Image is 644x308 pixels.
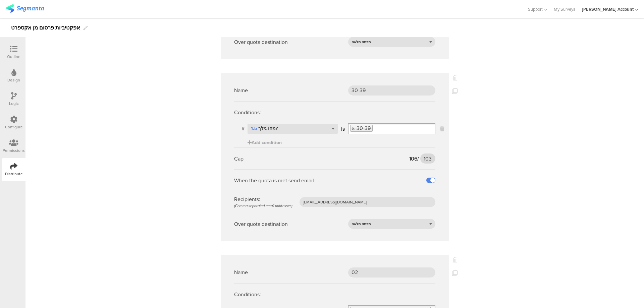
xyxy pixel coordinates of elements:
div: if [234,125,244,132]
span: מכסה מלאה [352,221,371,227]
div: Recipients: [234,195,292,208]
span: 30-39 [357,124,371,132]
div: Name [234,268,248,276]
div: Conditions: [234,284,435,305]
div: Logic [9,101,19,107]
div: Over quota destination [234,38,288,46]
span: / [417,155,419,163]
input: Untitled quota [348,85,435,96]
div: Configure [5,124,23,130]
div: Over quota destination [234,220,288,228]
span: 1.b [251,125,257,132]
span: מכסה מלאה [352,39,371,45]
input: you@domain.com, other@domain.com, ... [300,197,435,207]
div: אפקטיביות פרסום מן אקספרט [11,22,80,33]
div: When the quota is met send email [234,177,314,184]
div: Outline [7,54,20,60]
div: Permissions [3,147,25,153]
span: Support [528,6,543,12]
div: מהו גילך? [251,126,278,132]
input: Select box [373,124,435,133]
input: Untitled quota [348,267,435,278]
span: 106 [409,155,417,163]
span: Add condition [248,139,282,146]
div: is [341,125,345,133]
div: (Comma separated email addresses) [234,203,292,208]
span: מהו גילך? [251,125,278,132]
div: [PERSON_NAME] Account [582,6,634,12]
div: Distribute [5,171,23,177]
div: Cap [234,155,244,163]
img: segmanta logo [6,4,44,13]
div: Name [234,86,248,94]
div: Conditions: [234,102,435,123]
div: Duplicate Quota [452,86,458,96]
div: Duplicate Quota [452,268,458,278]
div: Design [7,77,20,83]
